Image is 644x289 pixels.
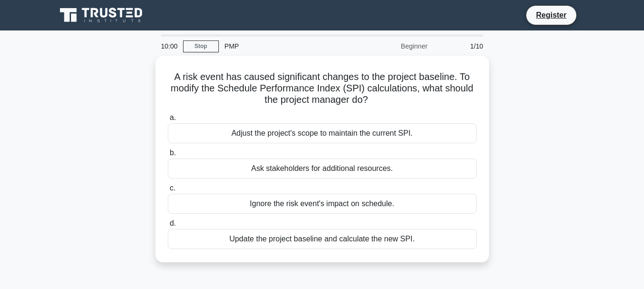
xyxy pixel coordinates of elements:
[350,37,433,56] div: Beginner
[170,219,176,227] span: d.
[433,37,489,56] div: 1/10
[183,40,219,52] a: Stop
[168,159,477,179] div: Ask stakeholders for additional resources.
[168,194,477,214] div: Ignore the risk event's impact on schedule.
[168,123,477,143] div: Adjust the project's scope to maintain the current SPI.
[530,9,572,21] a: Register
[219,37,350,56] div: PMP
[167,71,478,106] h5: A risk event has caused significant changes to the project baseline. To modify the Schedule Perfo...
[170,113,176,121] span: a.
[170,184,175,192] span: c.
[155,37,183,56] div: 10:00
[168,229,477,249] div: Update the project baseline and calculate the new SPI.
[170,149,176,157] span: b.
